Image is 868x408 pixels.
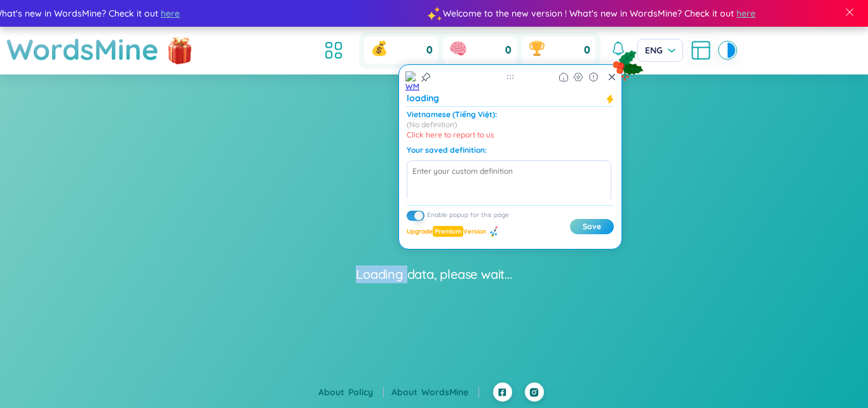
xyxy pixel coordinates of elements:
span: 0 [426,43,433,57]
span: 0 [584,43,590,57]
a: WordsMine [421,386,479,398]
span: here [735,6,754,20]
a: Policy [348,386,384,398]
span: 0 [505,43,512,57]
div: Loading data, please wait... [356,265,512,283]
img: flashSalesIcon.a7f4f837.png [167,31,193,69]
a: WordsMine [6,27,159,72]
span: ENG [645,44,675,57]
div: About [318,385,384,399]
div: About [391,385,479,399]
span: here [159,6,179,20]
